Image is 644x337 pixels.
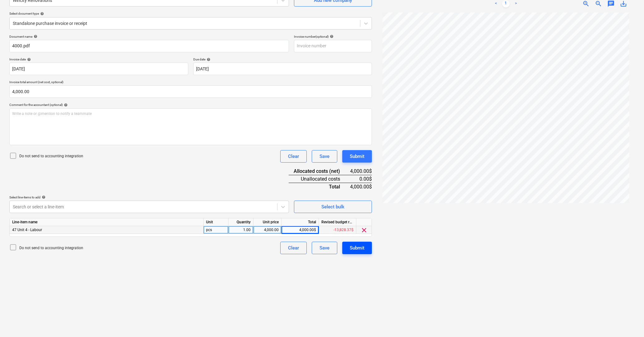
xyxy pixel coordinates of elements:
span: help [205,58,210,61]
p: Do not send to accounting integration [19,154,83,159]
div: pcs [204,226,228,234]
div: Invoice date [9,57,188,61]
iframe: Chat Widget [613,307,644,337]
p: Do not send to accounting integration [19,245,83,251]
p: Invoice total amount (net cost, optional) [9,80,372,85]
div: Total [281,218,319,226]
span: help [39,12,44,16]
button: Clear [280,242,307,254]
button: Clear [280,150,307,163]
div: 4,000.00$ [350,168,372,175]
span: help [63,103,68,107]
div: Select line-items to add [9,195,289,199]
button: Submit [342,150,372,163]
button: Save [312,150,337,163]
div: Save [320,244,329,252]
input: Invoice total amount (net cost, optional) [9,85,372,98]
div: Allocated costs (net) [289,168,350,175]
button: Submit [342,242,372,254]
span: help [41,195,46,199]
span: 47 Unit 4 - Labour [12,228,42,232]
input: Document name [9,40,289,52]
span: clear [360,226,368,234]
div: 1.00 [231,226,251,234]
div: Document name [9,35,289,39]
div: Submit [350,244,364,252]
div: Quantity [228,218,253,226]
div: Save [320,152,329,160]
div: Unit price [253,218,281,226]
div: Clear [288,244,299,252]
button: Save [312,242,337,254]
div: -13,828.37$ [319,226,356,234]
div: Invoice number (optional) [294,35,372,39]
div: Submit [350,152,364,160]
div: 4,000.00$ [281,226,319,234]
span: help [329,35,334,38]
div: Clear [288,152,299,160]
div: 0.00$ [350,175,372,183]
button: Select bulk [294,201,372,213]
div: 4,000.00$ [350,183,372,190]
input: Invoice date not specified [9,63,188,75]
div: Line-item name [10,218,204,226]
div: Comment for the accountant (optional) [9,103,372,107]
div: Revised budget remaining [319,218,356,226]
span: help [26,58,31,61]
div: Select bulk [321,203,344,211]
div: Select document type [9,12,372,16]
div: 4,000.00 [256,226,279,234]
span: help [32,35,37,38]
input: Due date not specified [193,63,372,75]
div: Due date [193,57,372,61]
div: Unallocated costs [289,175,350,183]
div: Unit [204,218,228,226]
input: Invoice number [294,40,372,52]
div: Total [289,183,350,190]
